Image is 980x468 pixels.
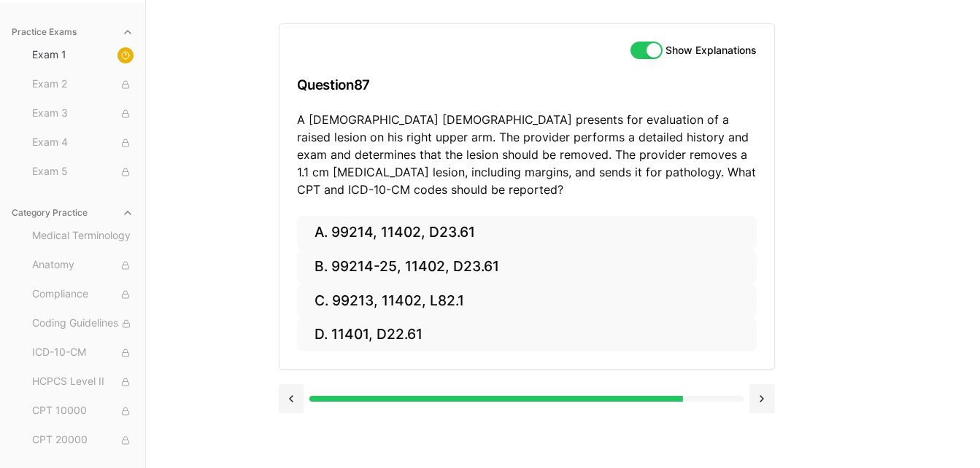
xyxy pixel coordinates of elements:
[6,201,139,225] button: Category Practice
[26,254,139,277] button: Anatomy
[32,374,134,390] span: HCPCS Level II
[26,341,139,364] button: ICD-10-CM
[32,345,134,361] span: ICD-10-CM
[26,312,139,335] button: Coding Guidelines
[32,286,134,303] span: Compliance
[297,284,757,318] button: C. 99213, 11402, L82.1
[26,44,139,67] button: Exam 1
[297,318,757,352] button: D. 11401, D22.61
[32,164,134,180] span: Exam 5
[32,106,134,122] span: Exam 3
[26,225,139,248] button: Medical Terminology
[297,111,757,198] p: A [DEMOGRAPHIC_DATA] [DEMOGRAPHIC_DATA] presents for evaluation of a raised lesion on his right u...
[32,135,134,151] span: Exam 4
[32,432,134,448] span: CPT 20000
[32,77,134,93] span: Exam 2
[26,160,139,184] button: Exam 5
[32,257,134,273] span: Anatomy
[32,228,134,244] span: Medical Terminology
[297,63,757,106] h3: Question 87
[6,20,139,44] button: Practice Exams
[26,131,139,155] button: Exam 4
[32,403,134,419] span: CPT 10000
[665,45,757,55] label: Show Explanations
[26,73,139,96] button: Exam 2
[32,316,134,332] span: Coding Guidelines
[26,370,139,394] button: HCPCS Level II
[297,216,757,250] button: A. 99214, 11402, D23.61
[32,47,134,63] span: Exam 1
[26,102,139,125] button: Exam 3
[26,283,139,306] button: Compliance
[297,250,757,284] button: B. 99214-25, 11402, D23.61
[26,399,139,423] button: CPT 10000
[26,429,139,452] button: CPT 20000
